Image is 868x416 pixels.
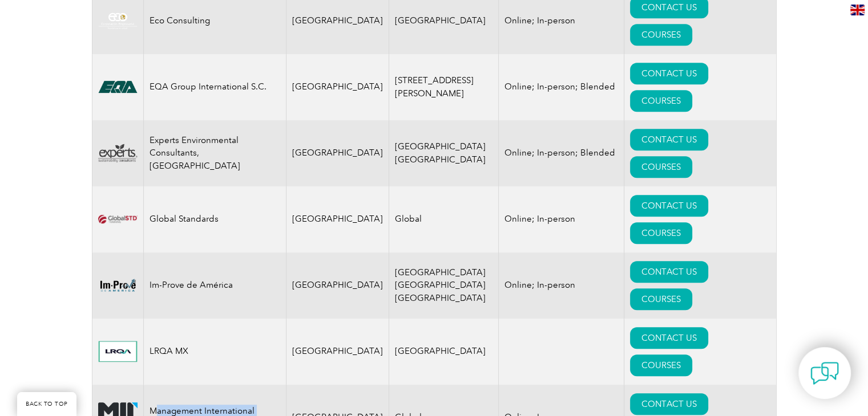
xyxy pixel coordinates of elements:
[630,195,708,217] a: CONTACT US
[630,327,708,349] a: CONTACT US
[286,54,389,120] td: [GEOGRAPHIC_DATA]
[98,341,138,362] img: 70fbe71e-5149-ea11-a812-000d3a7940d5-logo.jpg
[630,261,708,283] a: CONTACT US
[286,319,389,385] td: [GEOGRAPHIC_DATA]
[143,120,286,186] td: Experts Environmental Consultants, [GEOGRAPHIC_DATA]
[850,5,865,15] img: en
[286,186,389,252] td: [GEOGRAPHIC_DATA]
[630,354,692,376] a: COURSES
[286,120,389,186] td: [GEOGRAPHIC_DATA]
[630,90,692,112] a: COURSES
[286,252,389,319] td: [GEOGRAPHIC_DATA]
[498,186,624,252] td: Online; In-person
[17,392,76,416] a: BACK TO TOP
[389,319,498,385] td: [GEOGRAPHIC_DATA]
[143,186,286,252] td: Global Standards
[498,54,624,120] td: Online; In-person; Blended
[98,215,138,223] img: ef2924ac-d9bc-ea11-a814-000d3a79823d-logo.png
[389,186,498,252] td: Global
[630,24,692,46] a: COURSES
[143,54,286,120] td: EQA Group International S.C.
[630,222,692,244] a: COURSES
[630,393,708,415] a: CONTACT US
[98,144,138,162] img: 76c62400-dc49-ea11-a812-000d3a7940d5-logo.png
[630,63,708,84] a: CONTACT US
[98,76,138,98] img: cf3e4118-476f-eb11-a812-00224815377e-logo.png
[389,252,498,319] td: [GEOGRAPHIC_DATA] [GEOGRAPHIC_DATA] [GEOGRAPHIC_DATA]
[389,54,498,120] td: [STREET_ADDRESS][PERSON_NAME]
[143,319,286,385] td: LRQA MX
[498,252,624,319] td: Online; In-person
[98,12,138,30] img: c712c23c-dbbc-ea11-a812-000d3ae11abd-logo.png
[98,277,138,293] img: f8e119c6-dc04-ea11-a811-000d3a793f32-logo.png
[630,129,708,150] a: CONTACT US
[389,120,498,186] td: [GEOGRAPHIC_DATA] [GEOGRAPHIC_DATA]
[143,252,286,319] td: Im-Prove de América
[810,359,839,388] img: contact-chat.png
[630,288,692,310] a: COURSES
[498,120,624,186] td: Online; In-person; Blended
[630,156,692,178] a: COURSES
